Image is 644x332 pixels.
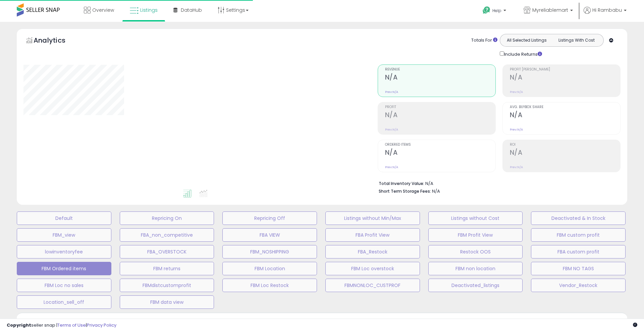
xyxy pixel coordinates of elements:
[510,105,620,109] span: Avg. Buybox Share
[531,228,626,242] button: FBM custom profit
[222,211,317,225] button: Repricing Off
[17,211,111,225] button: Default
[385,149,495,158] h2: N/A
[510,143,620,147] span: ROI
[385,128,398,132] small: Prev: N/A
[471,37,497,44] div: Totals For
[551,36,601,45] button: Listings With Cost
[120,245,214,258] button: FBA_OVERSTOCK
[428,245,523,258] button: Restock OOS
[140,7,158,13] span: Listings
[592,7,622,13] span: Hi Rambabu
[17,228,111,242] button: FBM_view
[325,279,420,292] button: FBMNONLOC_CUSTPROF
[385,90,398,94] small: Prev: N/A
[120,262,214,275] button: FBM returns
[531,279,626,292] button: Vendor_Restock
[120,279,214,292] button: FBMdistcustomprofit
[92,7,114,13] span: Overview
[495,50,550,58] div: Include Returns
[17,279,111,292] button: FBM Loc no sales
[325,262,420,275] button: FBM Loc overstock
[385,111,495,120] h2: N/A
[584,7,627,22] a: Hi Rambabu
[7,322,31,328] strong: Copyright
[385,143,495,147] span: Ordered Items
[432,188,440,194] span: N/A
[477,1,513,22] a: Help
[7,322,116,329] div: seller snap | |
[428,211,523,225] button: Listings without Cost
[385,68,495,72] span: Revenue
[17,262,111,275] button: FBM Ordered items
[510,68,620,72] span: Profit [PERSON_NAME]
[120,228,214,242] button: FBA_non_competitive
[385,165,398,169] small: Prev: N/A
[510,165,523,169] small: Prev: N/A
[531,211,626,225] button: Deactivated & In Stock
[428,262,523,275] button: FBM non location
[17,295,111,309] button: Location_sell_off
[510,90,523,94] small: Prev: N/A
[510,111,620,120] h2: N/A
[325,228,420,242] button: FBA Profit View
[34,36,78,47] h5: Analytics
[482,6,491,14] i: Get Help
[222,262,317,275] button: FBM Location
[428,279,523,292] button: Deactivated_listings
[492,8,501,13] span: Help
[120,295,214,309] button: FBM data view
[379,181,424,186] b: Total Inventory Value:
[532,7,568,13] span: Myreliablemart
[17,245,111,258] button: lowinventoryfee
[325,211,420,225] button: Listings without Min/Max
[181,7,202,13] span: DataHub
[385,105,495,109] span: Profit
[502,36,552,45] button: All Selected Listings
[531,245,626,258] button: FBA custom profit
[531,262,626,275] button: FBM NO TAGS
[120,211,214,225] button: Repricing On
[379,188,431,194] b: Short Term Storage Fees:
[510,149,620,158] h2: N/A
[428,228,523,242] button: FBM Profit View
[222,279,317,292] button: FBM Loc Restock
[379,179,615,187] li: N/A
[325,245,420,258] button: FBA_Restock
[510,128,523,132] small: Prev: N/A
[222,228,317,242] button: FBA VIEW
[385,74,495,83] h2: N/A
[222,245,317,258] button: FBM_NOSHIPPING
[510,74,620,83] h2: N/A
